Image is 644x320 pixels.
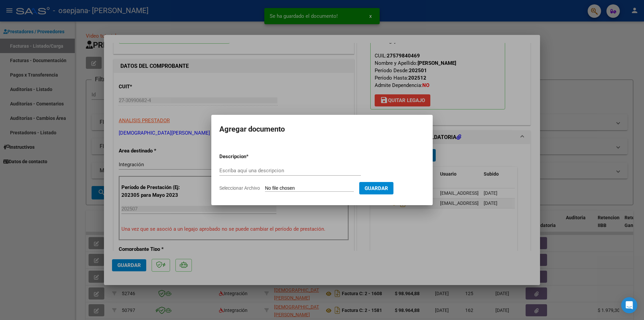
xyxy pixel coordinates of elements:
span: Seleccionar Archivo [219,185,260,191]
div: Open Intercom Messenger [621,297,637,313]
h2: Agregar documento [219,123,425,136]
span: Guardar [365,185,388,191]
button: Guardar [359,182,393,194]
p: Descripcion [219,153,281,161]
